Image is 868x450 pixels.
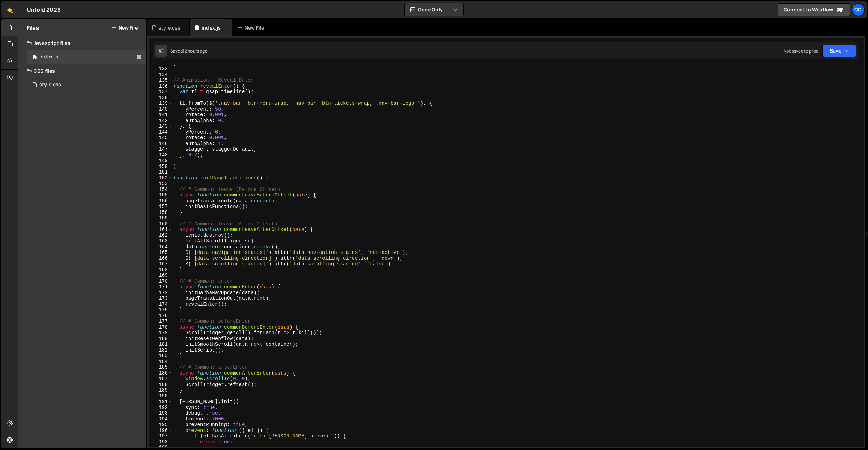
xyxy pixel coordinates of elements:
div: style.css [158,24,180,31]
div: Saved [170,48,207,54]
div: index.js [202,24,221,31]
div: Not saved to prod [784,48,818,54]
div: 158 [149,210,172,216]
div: 153 [149,181,172,187]
div: 186 [149,370,172,376]
div: 178 [149,324,172,330]
div: 159 [149,215,172,221]
a: Connect to Webflow [778,3,850,16]
div: 165 [149,250,172,256]
div: 175 [149,307,172,313]
div: 196 [149,428,172,434]
div: 149 [149,158,172,164]
h2: Files [27,24,39,32]
div: 154 [149,187,172,193]
div: 170 [149,279,172,284]
div: 185 [149,364,172,370]
div: New File [238,24,267,31]
div: 137 [149,89,172,95]
div: 163 [149,238,172,244]
div: 167 [149,261,172,267]
div: 195 [149,422,172,428]
div: 169 [149,273,172,279]
div: 144 [149,129,172,135]
div: 157 [149,204,172,210]
div: 141 [149,112,172,118]
div: 197 [149,433,172,439]
div: 161 [149,227,172,233]
div: 152 [149,175,172,181]
div: 151 [149,169,172,175]
div: Unfold 2026 [27,6,61,14]
div: 164 [149,244,172,250]
div: 147 [149,146,172,152]
div: 194 [149,416,172,422]
div: 173 [149,296,172,302]
div: 187 [149,376,172,382]
div: 179 [149,330,172,336]
a: Co [852,3,865,16]
div: 150 [149,164,172,170]
div: 176 [149,313,172,319]
a: 🤙 [1,1,18,18]
div: 188 [149,382,172,388]
div: 198 [149,439,172,445]
div: 160 [149,221,172,227]
div: 168 [149,267,172,273]
div: Javascript files [18,36,146,50]
div: index.js [39,54,58,60]
div: 177 [149,319,172,324]
div: 12 hours ago [183,48,207,54]
div: 166 [149,256,172,262]
div: 192 [149,405,172,411]
div: style.css [39,82,61,88]
div: 190 [149,393,172,399]
div: 142 [149,118,172,124]
div: 145 [149,135,172,141]
div: 135 [149,78,172,83]
div: 17293/47924.js [27,50,146,64]
div: 140 [149,106,172,112]
span: 0 [33,55,37,61]
div: 184 [149,359,172,365]
div: 136 [149,83,172,89]
div: 172 [149,290,172,296]
div: 148 [149,152,172,158]
div: 134 [149,72,172,78]
div: 174 [149,302,172,307]
button: Save [822,45,856,57]
div: 143 [149,123,172,129]
div: 17293/47925.css [27,78,146,92]
div: 146 [149,141,172,147]
div: 191 [149,399,172,405]
div: 193 [149,410,172,416]
div: 133 [149,66,172,72]
div: 181 [149,341,172,347]
button: Code Only [405,3,463,16]
button: New File [112,25,138,31]
div: CSS files [18,64,146,78]
div: 138 [149,95,172,101]
div: 139 [149,101,172,106]
div: 155 [149,192,172,198]
div: 182 [149,347,172,353]
div: 189 [149,387,172,393]
div: 183 [149,353,172,359]
div: 180 [149,336,172,342]
div: 171 [149,284,172,290]
div: 162 [149,233,172,239]
div: 156 [149,198,172,204]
